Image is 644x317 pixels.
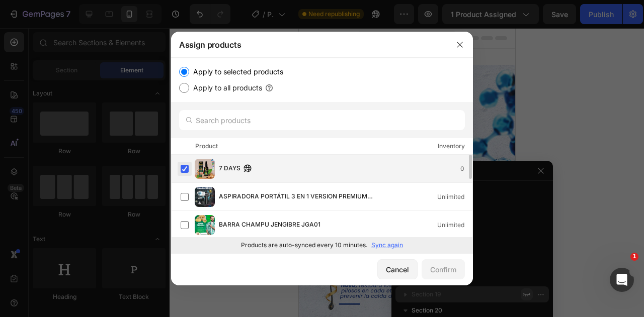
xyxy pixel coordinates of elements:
[189,66,283,78] label: Apply to selected products
[438,141,465,151] div: Inventory
[630,253,638,261] span: 1
[610,268,634,292] iframe: Intercom live chat
[64,5,143,15] span: iPhone 15 Pro Max ( 430 px)
[430,264,456,275] div: Confirm
[195,215,215,235] img: product-img
[460,164,472,174] div: 0
[437,220,472,230] div: Unlimited
[437,192,472,202] div: Unlimited
[386,264,409,275] div: Cancel
[171,58,473,253] div: />
[371,241,403,250] p: Sync again
[195,141,218,151] div: Product
[195,159,215,179] img: product-img
[422,259,465,279] button: Confirm
[377,259,418,279] button: Cancel
[179,110,465,130] input: Search products
[219,163,240,174] span: 7 DAYS
[195,187,215,207] img: product-img
[171,32,447,58] div: Assign products
[219,191,394,202] span: ASPIRADORA PORTÁTIL 3 EN 1 VERSION PREMIUM (POTENCIADA)
[189,82,262,94] label: Apply to all products
[219,220,320,231] span: BARRA CHAMPU JENGIBRE JGA01
[241,241,367,250] p: Products are auto-synced every 10 minutes.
